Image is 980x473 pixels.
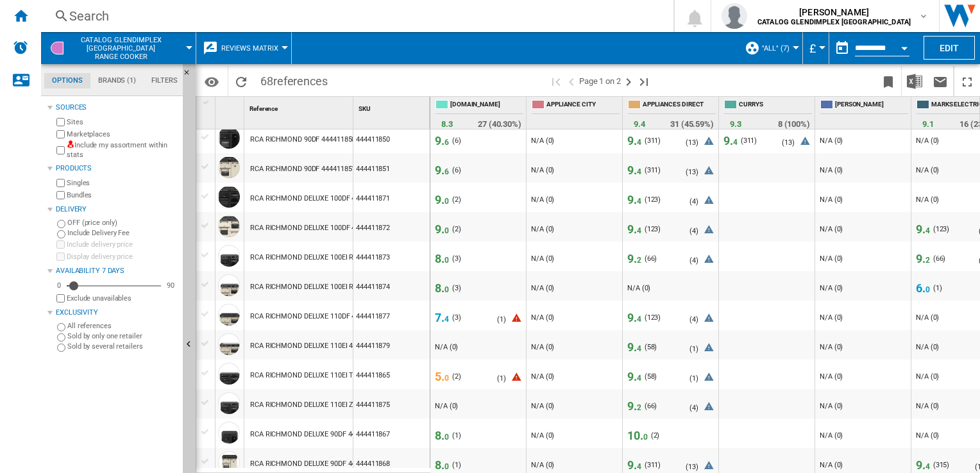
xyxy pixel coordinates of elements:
span: Page 1 on 2 [579,66,621,96]
span: 3 [448,119,453,129]
input: Bundles [56,191,65,199]
span: ( ) [689,374,698,383]
div: Products [56,163,178,174]
button: >Previous page [564,66,579,96]
span: 13 [688,168,696,176]
span: 4 [692,227,696,235]
span: 8. [435,281,449,295]
div: CURRYS Average rating of CURRYS 8 offers with reviews sold by CURRYS [722,97,815,129]
div: Delivery [56,204,178,215]
span: 4 [637,226,641,235]
input: Sold by only one retailer [57,333,65,342]
div: "ALL" (7) [745,32,796,64]
span: 13 [784,138,792,147]
div: Availability 7 Days [56,266,178,276]
div: N/A (0) [914,164,939,177]
div: 444411871 [353,183,430,212]
span: 58 [647,343,655,351]
label: Marketplaces [67,129,178,139]
div: CATALOG GLENDIMPLEX [GEOGRAPHIC_DATA]Range cooker [47,32,189,64]
div: 444411850 [353,124,430,153]
span: 2 [455,225,459,233]
div: 3 reviews [452,282,461,295]
span: ( ) [497,315,506,324]
span: ( ) [689,256,698,265]
label: Singles [67,178,178,188]
span: [PERSON_NAME] [835,100,908,111]
span: 8. [441,119,453,129]
span: 9. [922,119,934,129]
span: [DOMAIN_NAME] [450,100,523,111]
div: N/A (0) [529,135,554,147]
div: 123 reviews [933,223,950,236]
div: 2 reviews [452,223,461,236]
span: ( ) [686,138,698,147]
span: 0 [444,433,449,442]
span: Average rating of AO.COM [441,119,453,129]
div: 58 reviews [645,341,657,354]
span: 9. [916,252,930,265]
span: 3 [455,284,459,292]
div: N/A (0) [818,282,843,295]
div: APPLIANCES DIRECT Average rating of APPLIANCES DIRECT 31 offers with reviews sold by APPLIANCES D... [625,97,718,129]
span: 9. [435,193,449,206]
md-slider: Availability [67,279,161,292]
div: 3 reviews [452,253,461,265]
span: 8. [435,458,449,472]
span: APPLIANCE CITY [546,100,620,111]
div: 1 review [452,459,461,472]
div: 444411875 [353,389,430,419]
span: 4 [692,315,696,324]
span: 4 [637,167,641,176]
div: N/A (0) [529,400,554,413]
div: £ [809,32,822,64]
div: APPLIANCE CITY [529,97,622,129]
div: N/A (0) [914,341,939,354]
label: All references [67,321,178,331]
input: Sold by several retailers [57,344,65,352]
div: RCA RICHMOND DELUXE 110DF 444411877 CREAM [250,302,411,331]
div: 123 reviews [645,223,661,236]
b: CATALOG GLENDIMPLEX [GEOGRAPHIC_DATA] [757,18,911,26]
div: 311 reviews [645,164,661,177]
div: 13 bad reviews (below or equal to 4/10) [686,165,716,178]
label: Bundles [67,190,178,200]
div: Sort None [218,97,244,117]
span: 9. [627,163,641,177]
div: 66 reviews [645,400,657,413]
div: [PERSON_NAME] [818,97,911,129]
div: Sources [56,103,178,113]
span: 9. [916,222,930,236]
span: 0 [925,285,930,294]
img: mysite-not-bg-18x18.png [67,140,74,148]
span: 3 [455,313,459,322]
span: 9. [435,134,449,147]
div: 444411873 [353,242,430,271]
span: 66 [936,254,943,263]
div: 4 bad reviews (below or equal to 4/10) [689,224,716,237]
span: ( ) [689,345,698,353]
button: "ALL" (7) [762,32,796,64]
span: 0 [444,197,449,206]
div: 1 bad review (below or equal to 4/10) [689,372,716,385]
span: 6 [444,138,449,147]
div: 123 reviews [645,311,661,324]
span: 3 [455,254,459,263]
span: 123 [936,225,947,233]
span: [PERSON_NAME] [757,6,911,19]
span: "ALL" (7) [762,44,790,53]
div: Reference Sort None [247,97,353,117]
button: Send this report by email [927,66,953,96]
input: Display delivery price [56,294,65,303]
span: 1 [692,374,696,383]
label: Sites [67,117,178,127]
span: ( ) [782,138,795,147]
div: N/A (0) [529,370,554,383]
span: 4 [637,315,641,324]
button: CATALOG GLENDIMPLEX [GEOGRAPHIC_DATA]Range cooker [71,32,184,64]
div: 444411872 [353,212,430,242]
div: 444411877 [353,301,430,330]
span: 9. [627,370,641,383]
label: Include delivery price [67,240,178,249]
div: 13 bad reviews (below or equal to 4/10) [686,136,716,149]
